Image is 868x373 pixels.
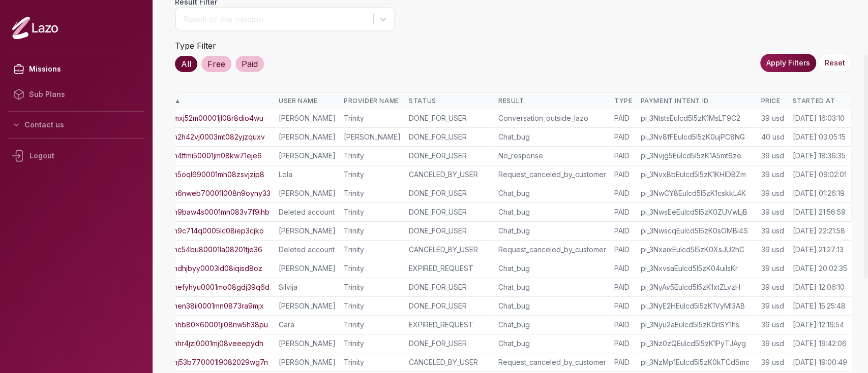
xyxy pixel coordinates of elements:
button: Contact us [8,116,144,134]
div: Trinity [344,113,401,123]
div: PAID [614,245,632,255]
div: pi_3NyE2HEulcd5I5zK1VyMI3AB [640,301,753,311]
div: CANCELED_BY_USER [409,245,490,255]
div: CANCELED_BY_USER [409,169,490,180]
div: PAID [614,132,632,142]
div: Paid [235,56,264,72]
div: 39 usd [761,207,784,217]
div: Chat_bug [498,320,606,330]
div: DONE_FOR_USER [409,151,490,161]
a: cln5oql690001mh08zsvjzip8 [168,169,264,180]
div: Trinity [344,263,401,274]
div: Trinity [344,245,401,255]
div: [DATE] 01:26:19 [792,188,844,198]
div: pi_3NyAv5Eulcd5I5zK1xtZLvzH [640,282,753,292]
a: Sub Plans [8,82,144,107]
a: clndhjbyy0003ld08iqisd8oz [168,263,262,274]
div: Trinity [344,338,401,349]
div: [PERSON_NAME] [279,301,336,311]
a: cln9c714q0005lc08iep3cjko [168,226,264,236]
button: Reset [818,54,852,72]
div: Chat_bug [498,282,606,292]
div: [DATE] 12:06:10 [792,282,844,292]
div: DONE_FOR_USER [409,188,490,198]
div: PAID [614,263,632,274]
div: 39 usd [761,113,784,123]
div: Trinity [344,226,401,236]
div: 39 usd [761,320,784,330]
div: [DATE] 19:00:49 [792,357,847,367]
div: Trinity [344,169,401,180]
button: Apply Filters [760,54,816,72]
div: [PERSON_NAME] [279,151,336,161]
div: Request_canceled_by_customer [498,245,606,255]
div: [PERSON_NAME] [279,357,336,367]
div: PAID [614,357,632,367]
a: cln6nweb70001l008n9oyny33 [168,188,271,198]
div: DONE_FOR_USER [409,338,490,349]
div: Type [614,97,632,105]
div: Status [409,97,490,105]
div: 40 usd [761,132,784,142]
div: ID [168,97,271,105]
a: clmxj52m00001jl08r8dio4wu [168,113,263,123]
div: Started At [792,97,847,105]
div: 39 usd [761,301,784,311]
div: [DATE] 16:03:10 [792,113,844,123]
div: [DATE] 22:21:58 [792,226,845,236]
div: Deleted account [279,207,336,217]
div: Silvija [279,282,336,292]
div: Chat_bug [498,301,606,311]
span: ▲ [174,97,181,105]
div: Result [498,97,606,105]
div: pi_3Nz0zQEulcd5I5zK1PyTJAyg [640,338,753,349]
div: PAID [614,151,632,161]
div: [DATE] 18:36:35 [792,151,845,161]
div: pi_3Nyu2aEulcd5I5zK0rlSY1hs [640,320,753,330]
div: [PERSON_NAME] [279,338,336,349]
div: [PERSON_NAME] [279,188,336,198]
div: [PERSON_NAME] [344,132,401,142]
a: clnen38ii0001mn0873ra9mjx [168,301,264,311]
div: EXPIRED_REQUEST [409,320,490,330]
div: All [175,56,197,72]
div: 39 usd [761,169,784,180]
div: PAID [614,188,632,198]
div: pi_3NwsEeEulcd5I5zK0ZUVwLjB [640,207,753,217]
div: 39 usd [761,282,784,292]
div: Chat_bug [498,207,606,217]
div: Chat_bug [498,263,606,274]
div: pi_3NxaixEulcd5I5zK0XsJU2hC [640,245,753,255]
div: [DATE] 20:02:35 [792,263,847,274]
a: cln4ttmi50001jm08kw71eje6 [168,151,262,161]
div: pi_3NtstsEulcd5I5zK1MsLT9C2 [640,113,753,123]
div: 39 usd [761,263,784,274]
div: [PERSON_NAME] [279,132,336,142]
a: clnhr4jzi0001mj08veeepydh [168,338,263,349]
div: Logout [8,143,144,169]
div: Trinity [344,320,401,330]
div: PAID [614,207,632,217]
div: Provider Name [344,97,401,105]
div: DONE_FOR_USER [409,282,490,292]
div: [DATE] 21:56:59 [792,207,845,217]
div: DONE_FOR_USER [409,113,490,123]
div: pi_3NzMp1Eulcd5I5zK0kTCdSmc [640,357,753,367]
div: PAID [614,113,632,123]
div: PAID [614,338,632,349]
div: Request_canceled_by_customer [498,169,606,180]
div: [PERSON_NAME] [279,226,336,236]
div: pi_3Nv8fFEulcd5I5zK0ujPC8NG [640,132,753,142]
div: [DATE] 12:16:54 [792,320,844,330]
div: Cara [279,320,336,330]
div: [PERSON_NAME] [279,113,336,123]
div: Chat_bug [498,338,606,349]
div: Conversation_outside_lazo [498,113,606,123]
div: [DATE] 03:05:15 [792,132,845,142]
div: Lola [279,169,336,180]
div: Chat_bug [498,132,606,142]
a: cln2h42vj0003mt082yjzquxv [168,132,265,142]
div: [DATE] 15:25:48 [792,301,845,311]
div: pi_3NxvsaEulcd5I5zK04uiIsKr [640,263,753,274]
div: Chat_bug [498,226,606,236]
